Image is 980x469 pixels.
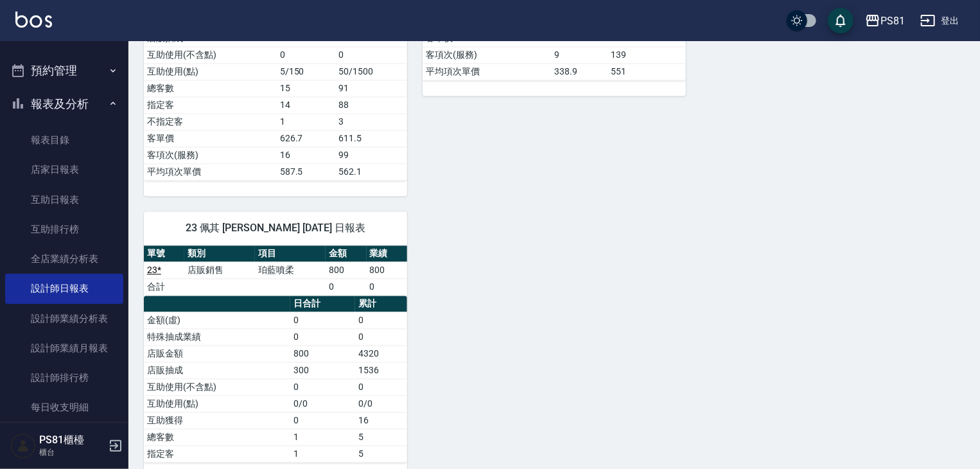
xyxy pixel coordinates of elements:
[5,333,123,363] a: 設計師業績月報表
[277,163,335,180] td: 587.5
[355,296,407,312] th: 累計
[255,261,326,278] td: 珀藍噴柔
[15,12,52,28] img: Logo
[290,445,355,462] td: 1
[277,96,335,113] td: 14
[290,395,355,412] td: 0/0
[144,412,290,429] td: 互助獲得
[880,13,905,29] div: PS81
[335,46,407,63] td: 0
[144,362,290,378] td: 店販抽成
[367,261,407,278] td: 800
[915,9,965,33] button: 登出
[551,46,608,63] td: 9
[608,63,686,80] td: 551
[5,215,123,244] a: 互助排行榜
[277,146,335,163] td: 16
[39,447,105,458] p: 櫃台
[5,185,123,215] a: 互助日報表
[860,8,910,34] button: PS81
[355,429,407,445] td: 5
[355,378,407,395] td: 0
[5,363,123,393] a: 設計師排行榜
[5,244,123,274] a: 全店業績分析表
[277,46,335,63] td: 0
[10,433,36,459] img: Person
[290,312,355,328] td: 0
[326,245,366,262] th: 金額
[5,54,123,87] button: 預約管理
[290,429,355,445] td: 1
[335,96,407,113] td: 88
[335,63,407,80] td: 50/1500
[335,146,407,163] td: 99
[367,245,407,262] th: 業績
[5,393,123,422] a: 每日收支明細
[5,155,123,184] a: 店家日報表
[144,378,290,395] td: 互助使用(不含點)
[144,429,290,445] td: 總客數
[144,80,277,96] td: 總客數
[290,412,355,429] td: 0
[290,362,355,378] td: 300
[355,362,407,378] td: 1536
[355,412,407,429] td: 16
[144,46,277,63] td: 互助使用(不含點)
[39,434,105,447] h5: PS81櫃檯
[355,312,407,328] td: 0
[290,345,355,362] td: 800
[144,296,407,463] table: a dense table
[608,46,686,63] td: 139
[355,395,407,412] td: 0/0
[144,278,184,295] td: 合計
[5,125,123,155] a: 報表目錄
[5,87,123,121] button: 報表及分析
[144,395,290,412] td: 互助使用(點)
[184,245,255,262] th: 類別
[290,378,355,395] td: 0
[144,146,277,163] td: 客項次(服務)
[144,63,277,80] td: 互助使用(點)
[144,245,407,296] table: a dense table
[144,245,184,262] th: 單號
[277,130,335,146] td: 626.7
[144,130,277,146] td: 客單價
[144,113,277,130] td: 不指定客
[277,80,335,96] td: 15
[335,130,407,146] td: 611.5
[144,312,290,328] td: 金額(虛)
[355,445,407,462] td: 5
[144,328,290,345] td: 特殊抽成業績
[144,345,290,362] td: 店販金額
[144,96,277,113] td: 指定客
[255,245,326,262] th: 項目
[144,163,277,180] td: 平均項次單價
[277,63,335,80] td: 5/150
[355,328,407,345] td: 0
[335,80,407,96] td: 91
[326,261,366,278] td: 800
[290,328,355,345] td: 0
[335,113,407,130] td: 3
[367,278,407,295] td: 0
[184,261,255,278] td: 店販銷售
[423,63,551,80] td: 平均項次單價
[423,46,551,63] td: 客項次(服務)
[5,304,123,333] a: 設計師業績分析表
[335,163,407,180] td: 562.1
[144,445,290,462] td: 指定客
[277,113,335,130] td: 1
[159,222,392,234] span: 23 佩其 [PERSON_NAME] [DATE] 日報表
[828,8,853,33] button: save
[551,63,608,80] td: 338.9
[5,274,123,303] a: 設計師日報表
[326,278,366,295] td: 0
[290,296,355,312] th: 日合計
[355,345,407,362] td: 4320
